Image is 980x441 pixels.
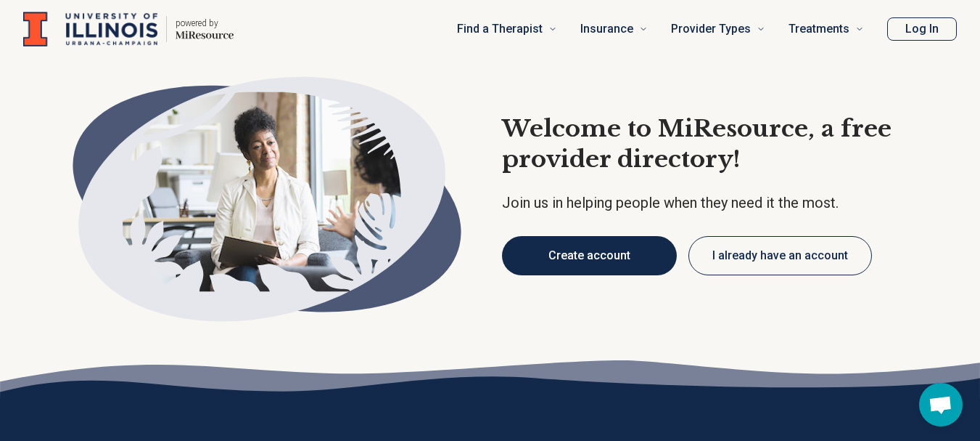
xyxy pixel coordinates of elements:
[176,17,234,29] p: powered by
[688,236,872,275] button: I already have an account
[788,19,849,39] span: Treatments
[671,19,751,39] span: Provider Types
[502,193,931,213] p: Join us in helping people when they need it the most.
[23,6,234,52] a: Home page
[887,17,957,41] button: Log In
[919,383,963,426] div: Open chat
[457,19,543,39] span: Find a Therapist
[502,236,677,275] button: Create account
[580,19,633,39] span: Insurance
[502,114,931,174] h1: Welcome to MiResource, a free provider directory!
